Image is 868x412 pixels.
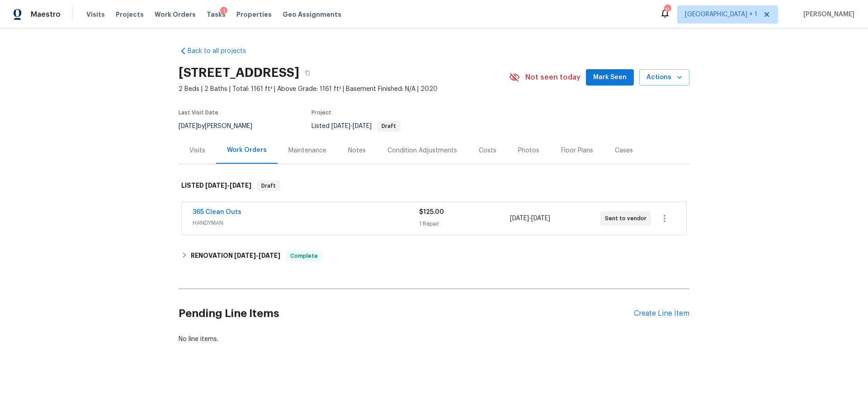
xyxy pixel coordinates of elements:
span: Actions [646,72,682,83]
span: - [234,252,280,259]
h6: LISTED [181,180,251,191]
span: - [205,182,251,189]
div: Visits [189,146,205,155]
div: LISTED [DATE]-[DATE]Draft [179,171,689,200]
span: HANDYMAN [193,218,419,227]
span: - [331,123,372,129]
span: Work Orders [155,10,196,19]
span: Mark Seen [593,72,627,83]
h6: RENOVATION [191,251,280,261]
span: $125.00 [419,209,444,215]
div: No line items. [179,335,689,344]
div: Costs [479,146,496,155]
a: 365 Clean Outs [193,209,241,215]
span: Not seen today [525,73,580,82]
span: 2 Beds | 2 Baths | Total: 1161 ft² | Above Grade: 1161 ft² | Basement Finished: N/A | 2020 [179,85,509,94]
span: [GEOGRAPHIC_DATA] + 1 [685,10,757,19]
span: [DATE] [230,182,251,189]
div: 1 Repair [419,219,509,228]
span: [DATE] [510,215,529,222]
span: Listed [311,123,401,129]
span: Project [311,110,331,115]
button: Actions [639,69,689,86]
span: - [510,214,550,223]
div: Condition Adjustments [387,146,457,155]
span: Complete [287,251,321,260]
span: Last Visit Date [179,110,218,115]
span: [DATE] [205,182,227,189]
span: Properties [236,10,272,19]
span: [DATE] [259,252,280,259]
span: Draft [378,123,400,129]
span: [DATE] [234,252,256,259]
div: 11 [664,5,670,14]
div: Notes [348,146,366,155]
span: Tasks [207,11,226,18]
div: Maintenance [288,146,326,155]
span: Maestro [31,10,61,19]
div: Floor Plans [561,146,593,155]
span: Draft [258,181,279,190]
span: Sent to vendor [605,214,650,223]
div: Photos [518,146,539,155]
div: Work Orders [227,146,267,155]
span: Visits [86,10,105,19]
div: Cases [615,146,633,155]
div: RENOVATION [DATE]-[DATE]Complete [179,245,689,267]
a: Back to all projects [179,47,265,56]
button: Mark Seen [586,69,634,86]
span: [DATE] [353,123,372,129]
span: Projects [116,10,144,19]
h2: [STREET_ADDRESS] [179,68,299,77]
h2: Pending Line Items [179,293,634,335]
span: [DATE] [531,215,550,222]
span: [DATE] [331,123,350,129]
div: Create Line Item [634,309,689,318]
div: by [PERSON_NAME] [179,121,263,132]
span: Geo Assignments [283,10,341,19]
span: [PERSON_NAME] [800,10,854,19]
span: [DATE] [179,123,198,129]
div: 1 [220,7,227,16]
